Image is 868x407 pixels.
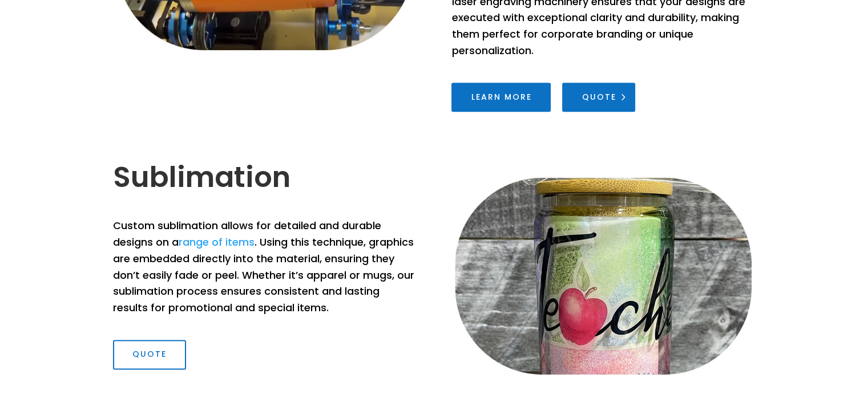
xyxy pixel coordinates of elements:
a: Learn More [451,83,551,112]
img: sublimation [451,174,755,376]
a: Quote [562,83,635,112]
a: Quote [113,340,186,369]
h2: Sublimation [113,160,417,200]
a: range of items [179,235,255,249]
p: Custom sublimation allows for detailed and durable designs on a . Using this technique, graphics ... [113,218,417,316]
